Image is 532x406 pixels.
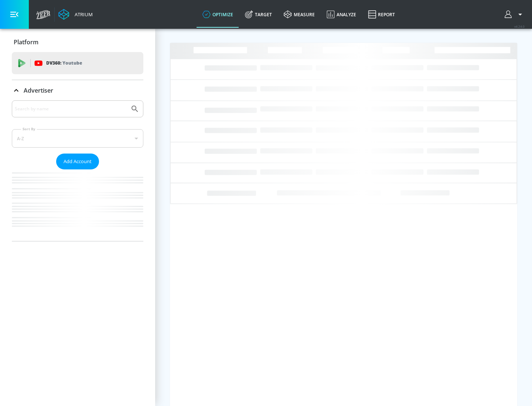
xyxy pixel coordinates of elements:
a: Analyze [321,1,362,28]
a: Report [362,1,401,28]
button: Add Account [56,154,99,169]
input: Search by name [15,104,127,114]
div: Platform [12,32,143,52]
span: Add Account [64,157,92,166]
div: A-Z [12,129,143,148]
p: Youtube [62,59,82,67]
nav: list of Advertiser [12,169,143,241]
div: Atrium [72,11,93,18]
p: DV360: [46,59,82,67]
p: Platform [14,38,38,46]
div: DV360: Youtube [12,52,143,74]
p: Advertiser [24,86,53,94]
span: v 4.24.0 [514,24,525,28]
a: Target [239,1,278,28]
a: Atrium [58,9,93,20]
a: optimize [197,1,239,28]
label: Sort By [21,127,37,131]
div: Advertiser [12,80,143,101]
div: Advertiser [12,100,143,241]
a: measure [278,1,321,28]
